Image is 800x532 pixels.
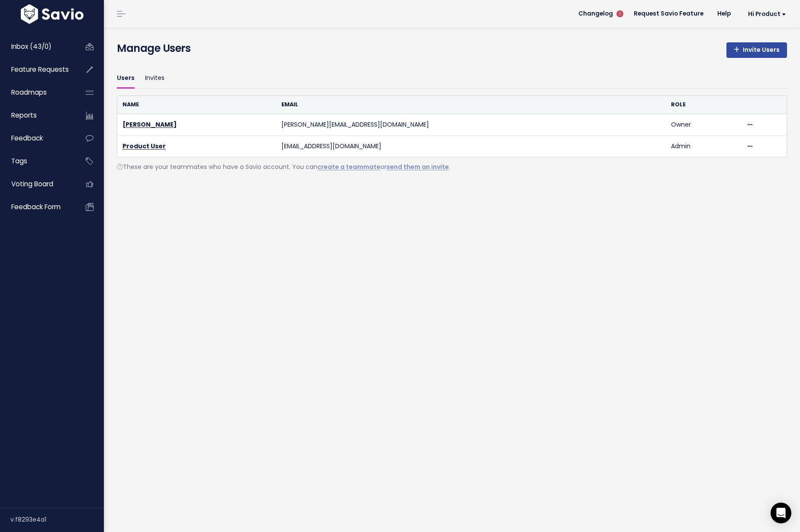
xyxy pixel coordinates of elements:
[11,88,47,97] span: Roadmaps
[771,503,791,523] div: Open Intercom Messenger
[123,142,166,150] a: Product User
[738,7,793,21] a: Hi Product
[666,114,741,136] td: Owner
[11,65,69,74] span: Feature Requests
[2,174,72,194] a: Voting Board
[117,68,135,89] a: Users
[666,96,741,114] th: Role
[726,42,787,58] a: Invite Users
[710,7,738,20] a: Help
[11,134,43,143] span: Feedback
[11,202,61,211] span: Feedback form
[616,10,623,17] span: 1
[578,11,613,17] span: Changelog
[666,136,741,157] td: Admin
[2,128,72,148] a: Feedback
[276,96,666,114] th: Email
[2,83,72,102] a: Roadmaps
[317,162,381,171] a: create a teammate
[2,60,72,80] a: Feature Requests
[123,120,177,129] a: [PERSON_NAME]
[11,156,27,166] span: Tags
[117,96,276,114] th: Name
[11,111,37,120] span: Reports
[2,37,72,57] a: Inbox (43/0)
[11,42,52,51] span: Inbox (43/0)
[627,7,710,20] a: Request Savio Feature
[19,4,86,24] img: logo-white.9d6f32f41409.svg
[2,105,72,125] a: Reports
[387,162,449,171] a: send them an invite
[117,41,190,56] h4: Manage Users
[748,11,786,17] span: Hi Product
[276,136,666,157] td: [EMAIL_ADDRESS][DOMAIN_NAME]
[276,114,666,136] td: [PERSON_NAME][EMAIL_ADDRESS][DOMAIN_NAME]
[10,508,104,531] div: v.f8293e4a1
[11,179,53,188] span: Voting Board
[145,68,165,89] a: Invites
[2,151,72,171] a: Tags
[117,162,450,171] span: These are your teammates who have a Savio account. You can or .
[2,197,72,217] a: Feedback form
